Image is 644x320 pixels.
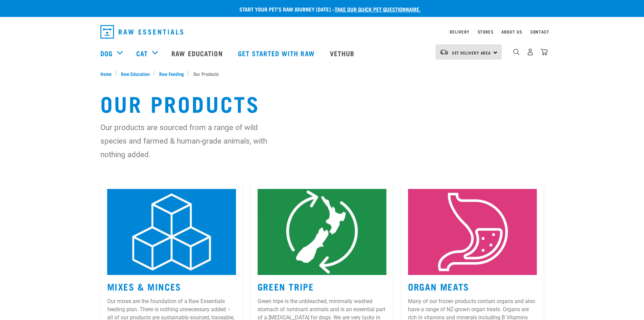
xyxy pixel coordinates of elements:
a: Delivery [450,30,469,33]
img: 8.jpg [258,189,386,275]
p: Our products are sourced from a range of wild species and farmed & human-grade animals, with noth... [100,121,278,161]
img: van-moving.png [439,49,449,55]
img: 10_210930_025505.jpg [408,189,537,275]
a: Mixes & Minces [107,284,181,289]
img: Raw Essentials Logo [100,25,183,39]
a: Green Tripe [258,284,314,289]
img: user.png [527,48,534,56]
a: Dog [100,48,113,58]
a: Vethub [323,40,363,67]
a: Contact [530,30,549,33]
span: Home [100,70,112,77]
a: About Us [501,30,522,33]
img: home-icon-1@2x.png [513,49,520,55]
span: Raw Education [121,70,150,77]
img: home-icon@2x.png [541,48,548,56]
a: Get started with Raw [231,40,323,67]
a: Stores [478,30,494,33]
h1: Our Products [100,91,544,115]
span: Set Delivery Area [452,51,491,54]
a: Raw Education [117,70,153,77]
img: 8_210930_025407.jpg [107,189,236,275]
a: take our quick pet questionnaire. [335,7,421,10]
a: Cat [136,48,148,58]
nav: dropdown navigation [95,22,549,41]
span: Raw Feeding [159,70,184,77]
nav: breadcrumbs [100,70,544,77]
a: Raw Education [165,40,231,67]
a: Home [100,70,115,77]
a: Raw Feeding [156,70,187,77]
a: Organ Meats [408,284,469,289]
